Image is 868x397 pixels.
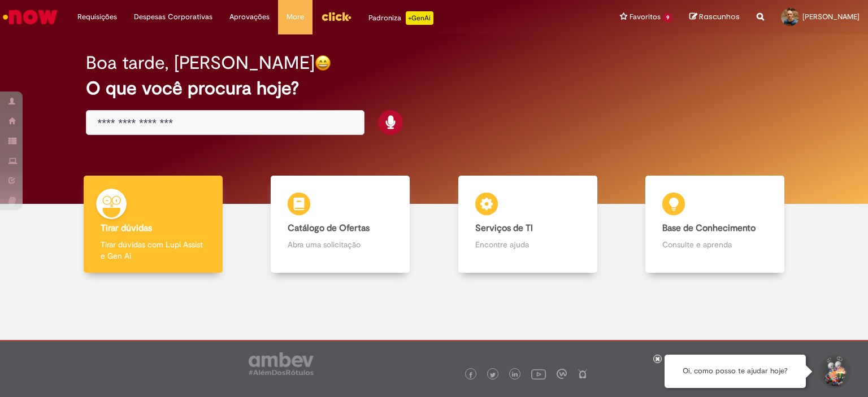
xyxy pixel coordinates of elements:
[531,367,546,381] img: logo_footer_youtube.png
[699,11,740,22] span: Rascunhos
[59,176,247,273] a: Tirar dúvidas Tirar dúvidas com Lupi Assist e Gen Ai
[321,8,351,25] img: click_logo_yellow_360x200.png
[468,372,474,378] img: logo_footer_facebook.png
[1,6,59,28] img: ServiceNow
[665,355,806,388] div: Oi, como posso te ajudar hoje?
[663,13,672,23] span: 9
[101,239,206,261] p: Tirar dúvidas com Lupi Assist e Gen Ai
[77,11,117,23] span: Requisições
[630,11,661,23] span: Favoritos
[817,355,851,389] button: Iniciar Conversa de Suporte
[287,11,304,23] span: More
[288,239,393,250] p: Abra uma solicitação
[689,12,740,23] a: Rascunhos
[134,11,212,23] span: Despesas Corporativas
[578,369,588,379] img: logo_footer_naosei.png
[101,223,152,234] b: Tirar dúvidas
[434,176,622,273] a: Serviços de TI Encontre ajuda
[662,223,756,234] b: Base de Conhecimento
[662,239,767,250] p: Consulte e aprenda
[288,223,370,234] b: Catálogo de Ofertas
[86,78,783,98] h2: O que você procura hoje?
[475,239,580,250] p: Encontre ajuda
[406,11,433,25] p: +GenAi
[802,12,860,21] span: [PERSON_NAME]
[247,176,435,273] a: Catálogo de Ofertas Abra uma solicitação
[490,372,496,378] img: logo_footer_twitter.png
[229,11,270,23] span: Aprovações
[475,223,533,234] b: Serviços de TI
[512,372,518,378] img: logo_footer_linkedin.png
[86,53,315,73] h2: Boa tarde, [PERSON_NAME]
[249,352,314,375] img: logo_footer_ambev_rotulo_gray.png
[557,369,567,379] img: logo_footer_workplace.png
[622,176,809,273] a: Base de Conhecimento Consulte e aprenda
[368,11,433,25] div: Padroniza
[315,55,331,71] img: happy-face.png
